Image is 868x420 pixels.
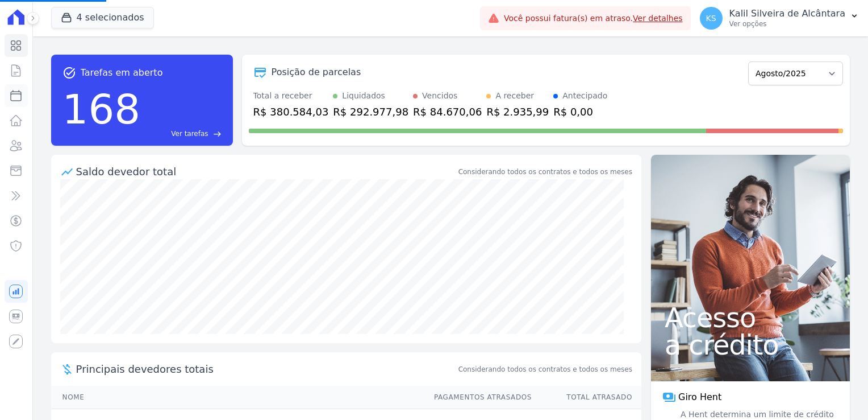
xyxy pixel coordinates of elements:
p: Ver opções [729,19,845,28]
span: Tarefas em aberto [81,66,163,80]
div: Considerando todos os contratos e todos os meses [458,167,632,177]
button: KS Kalil Silveira de Alcântara Ver opções [691,2,868,34]
div: R$ 380.584,03 [253,104,329,120]
div: Total a receber [253,90,329,102]
div: Posição de parcelas [272,65,361,79]
span: Principais devedores totais [76,361,456,377]
div: R$ 84.670,06 [413,104,482,120]
div: Vencidos [422,90,457,102]
span: KS [706,14,716,22]
p: Kalil Silveira de Alcântara [729,8,845,19]
span: task_alt [62,66,76,80]
div: Antecipado [562,90,607,102]
th: Pagamentos Atrasados [423,386,532,409]
button: 4 selecionados [51,7,154,28]
a: Ver tarefas east [145,129,222,139]
span: Ver tarefas [171,129,208,139]
div: Saldo devedor total [76,164,456,179]
div: Liquidados [342,90,385,102]
div: A receber [495,90,534,102]
div: R$ 0,00 [553,104,607,120]
div: 168 [62,80,140,139]
a: Ver detalhes [633,14,683,23]
th: Nome [51,386,423,409]
span: Acesso [665,304,836,331]
span: Giro Hent [678,390,721,404]
th: Total Atrasado [532,386,641,409]
span: Considerando todos os contratos e todos os meses [458,364,632,374]
div: R$ 2.935,99 [486,104,549,120]
div: R$ 292.977,98 [333,104,408,120]
span: a crédito [665,331,836,359]
span: east [213,130,222,138]
span: Você possui fatura(s) em atraso. [504,13,683,24]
